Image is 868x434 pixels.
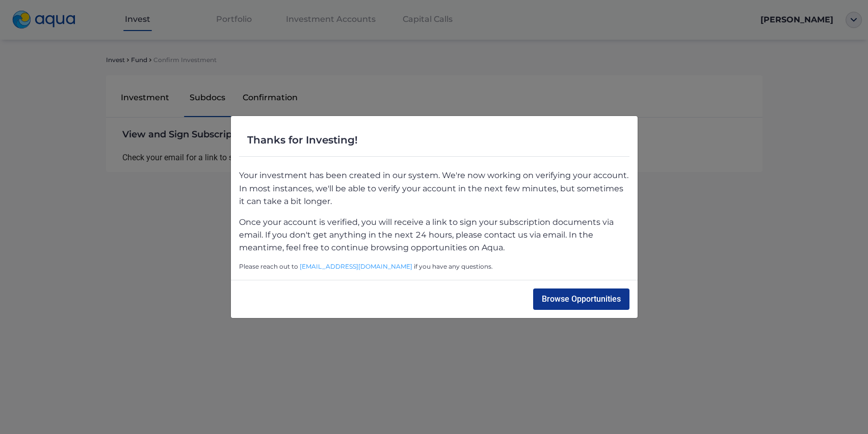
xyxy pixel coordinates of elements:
button: Browse Opportunities [533,288,629,310]
span: Please reach out to if you have any questions. [239,262,629,272]
p: Once your account is verified, you will receive a link to sign your subscription documents via em... [239,216,629,254]
p: Your investment has been created in our system. We're now working on verifying your account. In m... [239,169,629,207]
span: Thanks for Investing! [247,132,358,148]
a: [EMAIL_ADDRESS][DOMAIN_NAME] [300,263,412,270]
